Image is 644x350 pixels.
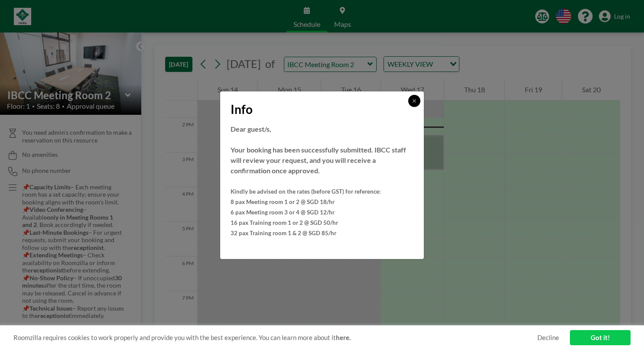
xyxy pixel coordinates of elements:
[231,228,413,238] h5: 32 pax Training room 1 & 2 @ SGD 85/hr
[570,330,631,345] a: Got it!
[537,334,559,342] a: Decline
[231,186,413,197] h5: Kindly be advised on the rates (before GST) for reference:
[231,197,413,207] h5: 8 pax Meeting room 1 or 2 @ SGD 18/hr
[231,125,271,133] strong: Dear guest/s,
[13,334,537,342] span: Roomzilla requires cookies to work properly and provide you with the best experience. You can lea...
[231,217,413,228] h5: 16 pax Training room 1 or 2 @ SGD 50/hr
[336,334,351,341] a: here.
[231,102,253,117] span: Info
[231,146,406,175] strong: Your booking has been successfully submitted. IBCC staff will review your request, and you will r...
[231,207,413,217] h5: 6 pax Meeting room 3 or 4 @ SGD 12/hr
